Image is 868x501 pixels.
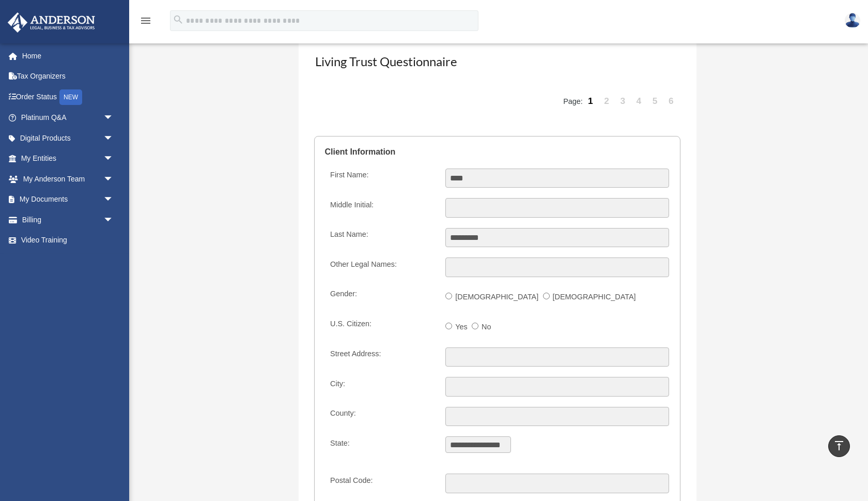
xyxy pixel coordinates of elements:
[314,52,680,78] h3: Living Trust Questionnaire
[550,289,640,306] label: [DEMOGRAPHIC_DATA]
[173,14,184,25] i: search
[478,319,495,336] label: No
[326,257,437,277] label: Other Legal Names:
[326,436,437,463] label: State:
[326,287,437,307] label: Gender:
[828,435,850,457] a: vertical_align_top
[648,86,662,117] a: 5
[7,45,129,66] a: Home
[5,12,98,33] img: Anderson Advisors Platinum Portal
[7,169,129,189] a: My Anderson Teamarrow_drop_down
[139,14,152,27] i: menu
[103,148,124,170] span: arrow_drop_down
[632,86,646,117] a: 4
[326,474,437,493] label: Postal Code:
[600,86,614,117] a: 2
[7,86,129,108] a: Order StatusNEW
[7,108,129,128] a: Platinum Q&Aarrow_drop_down
[833,439,845,452] i: vertical_align_top
[139,18,152,27] a: menu
[7,66,129,87] a: Tax Organizers
[7,209,129,230] a: Billingarrow_drop_down
[7,230,129,251] a: Video Training
[452,319,472,336] label: Yes
[59,89,82,105] div: NEW
[326,228,437,248] label: Last Name:
[583,86,598,117] a: 1
[563,97,583,105] span: Page:
[452,289,542,306] label: [DEMOGRAPHIC_DATA]
[103,108,124,129] span: arrow_drop_down
[103,209,124,231] span: arrow_drop_down
[330,171,368,179] span: First Name:
[326,377,437,397] label: City:
[7,189,129,210] a: My Documentsarrow_drop_down
[103,128,124,149] span: arrow_drop_down
[664,86,678,117] a: 6
[103,189,124,210] span: arrow_drop_down
[324,136,670,168] legend: Client Information
[326,198,437,218] label: Middle Initial:
[616,86,630,117] a: 3
[845,13,860,28] img: User Pic
[7,148,129,169] a: My Entitiesarrow_drop_down
[103,169,124,190] span: arrow_drop_down
[326,347,437,367] label: Street Address:
[326,407,437,427] label: County:
[326,317,437,337] label: U.S. Citizen:
[7,128,129,148] a: Digital Productsarrow_drop_down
